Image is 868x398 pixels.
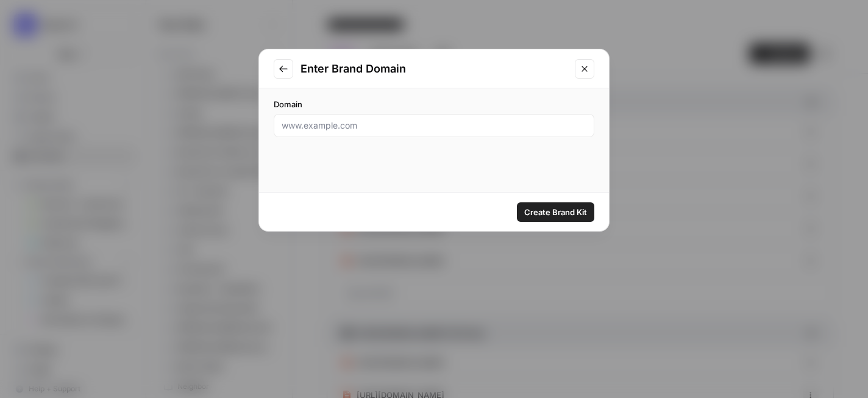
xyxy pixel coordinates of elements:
span: Create Brand Kit [524,206,587,218]
button: Close modal [575,59,594,79]
label: Domain [274,98,594,110]
h2: Enter Brand Domain [301,60,567,77]
button: Go to previous step [274,59,293,79]
button: Create Brand Kit [517,202,594,222]
input: www.example.com [282,119,586,132]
